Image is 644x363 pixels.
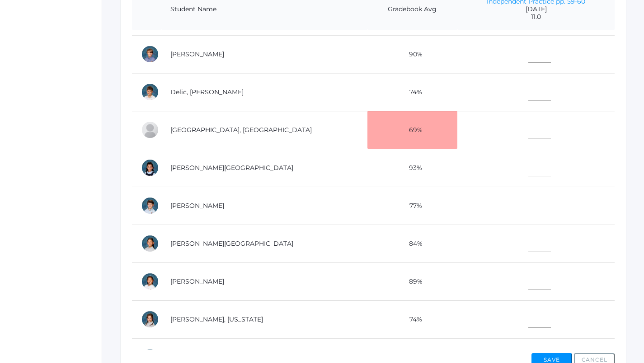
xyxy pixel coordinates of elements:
[466,13,606,21] span: 11.0
[170,277,224,285] a: [PERSON_NAME]
[367,225,458,262] td: 84%
[170,239,293,248] a: [PERSON_NAME][GEOGRAPHIC_DATA]
[170,50,224,58] a: [PERSON_NAME]
[367,262,458,300] td: 89%
[141,83,159,101] div: Luka Delic
[141,45,159,63] div: Jack Crosby
[367,73,458,111] td: 74%
[141,197,159,215] div: William Hibbard
[141,159,159,177] div: Victoria Harutyunyan
[141,121,159,139] div: Easton Ferris
[367,149,458,187] td: 93%
[367,111,458,149] td: 69%
[170,88,244,96] a: Delic, [PERSON_NAME]
[466,5,606,13] span: [DATE]
[141,272,159,290] div: Lila Lau
[141,310,159,328] div: Georgia Lee
[367,187,458,225] td: 77%
[170,202,224,210] a: [PERSON_NAME]
[141,234,159,253] div: Sofia La Rosa
[170,126,312,134] a: [GEOGRAPHIC_DATA], [GEOGRAPHIC_DATA]
[170,315,263,323] a: [PERSON_NAME], [US_STATE]
[367,35,458,73] td: 90%
[367,300,458,338] td: 74%
[170,164,293,172] a: [PERSON_NAME][GEOGRAPHIC_DATA]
